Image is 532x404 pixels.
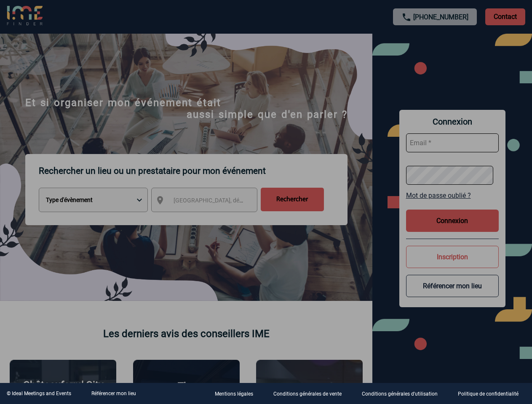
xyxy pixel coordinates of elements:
[451,390,532,398] a: Politique de confidentialité
[273,391,342,397] p: Conditions générales de vente
[267,390,355,398] a: Conditions générales de vente
[7,391,71,396] div: © Ideal Meetings and Events
[362,391,438,397] p: Conditions générales d'utilisation
[458,391,519,397] p: Politique de confidentialité
[208,390,267,398] a: Mentions légales
[91,391,136,396] a: Référencer mon lieu
[215,391,253,397] p: Mentions légales
[355,390,451,398] a: Conditions générales d'utilisation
